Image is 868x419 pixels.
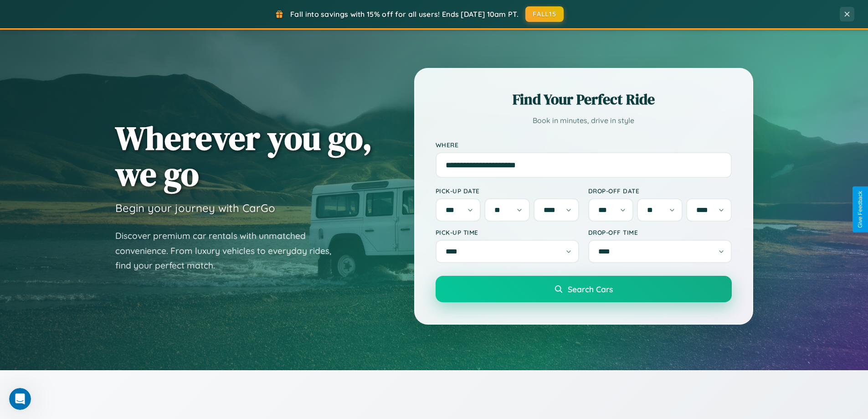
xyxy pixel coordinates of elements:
iframe: Intercom live chat [9,388,31,410]
label: Drop-off Date [588,187,732,195]
span: Fall into savings with 15% off for all users! Ends [DATE] 10am PT. [290,10,519,19]
p: Discover premium car rentals with unmatched convenience. From luxury vehicles to everyday rides, ... [115,228,343,273]
button: Search Cars [436,276,732,302]
label: Pick-up Date [436,187,579,195]
label: Drop-off Time [588,228,732,236]
label: Where [436,141,732,149]
h3: Begin your journey with CarGo [115,201,275,215]
span: Search Cars [568,284,613,294]
h2: Find Your Perfect Ride [436,89,732,109]
h1: Wherever you go, we go [115,120,372,192]
div: Give Feedback [857,191,863,228]
label: Pick-up Time [436,228,579,236]
p: Book in minutes, drive in style [436,114,732,127]
button: FALL15 [525,6,564,22]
